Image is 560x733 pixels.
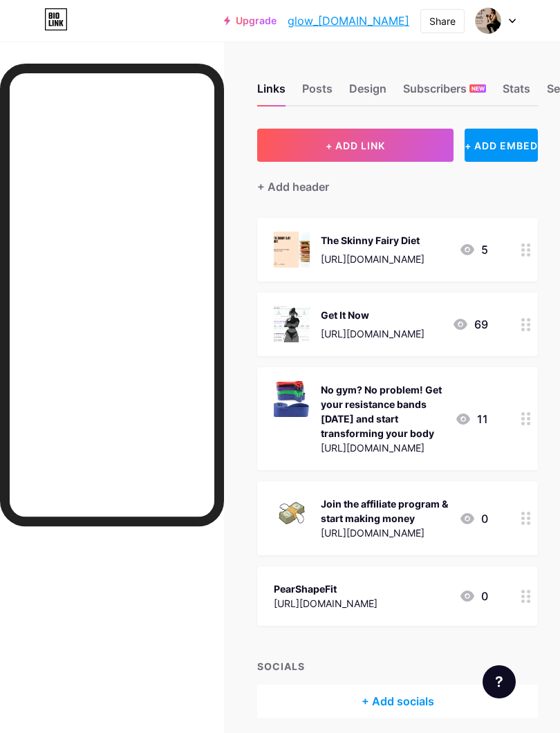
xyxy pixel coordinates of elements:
[326,140,385,151] span: + ADD LINK
[321,382,444,440] div: No gym? No problem! Get your resistance bands [DATE] and start transforming your body
[452,316,488,333] div: 69
[349,80,386,105] div: Design
[459,241,488,258] div: 5
[403,80,486,105] div: Subscribers
[321,497,448,526] div: Join the affiliate program & start making money
[302,80,333,105] div: Posts
[224,15,277,26] a: Upgrade
[288,12,409,29] a: glow_[DOMAIN_NAME]
[465,129,538,162] div: + ADD EMBED
[503,80,530,105] div: Stats
[429,14,456,28] div: Share
[257,129,454,162] button: + ADD LINK
[257,80,286,105] div: Links
[257,685,538,718] div: + Add socials
[459,588,488,604] div: 0
[274,381,310,417] img: No gym? No problem! Get your resistance bands today and start transforming your body
[257,178,329,195] div: + Add header
[321,526,448,540] div: [URL][DOMAIN_NAME]
[321,326,424,341] div: [URL][DOMAIN_NAME]
[257,659,538,674] div: SOCIALS
[459,510,488,527] div: 0
[321,308,424,322] div: Get It Now
[274,306,310,342] img: Get It Now
[321,252,424,266] div: [URL][DOMAIN_NAME]
[321,440,444,455] div: [URL][DOMAIN_NAME]
[455,411,488,427] div: 11
[472,84,485,93] span: NEW
[274,232,310,268] img: The Skinny Fairy Diet
[475,8,501,34] img: glow_4
[321,233,424,248] div: The Skinny Fairy Diet
[274,596,377,611] div: [URL][DOMAIN_NAME]
[274,582,377,596] div: PearShapeFit
[274,495,310,531] img: Join the affiliate program & start making money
